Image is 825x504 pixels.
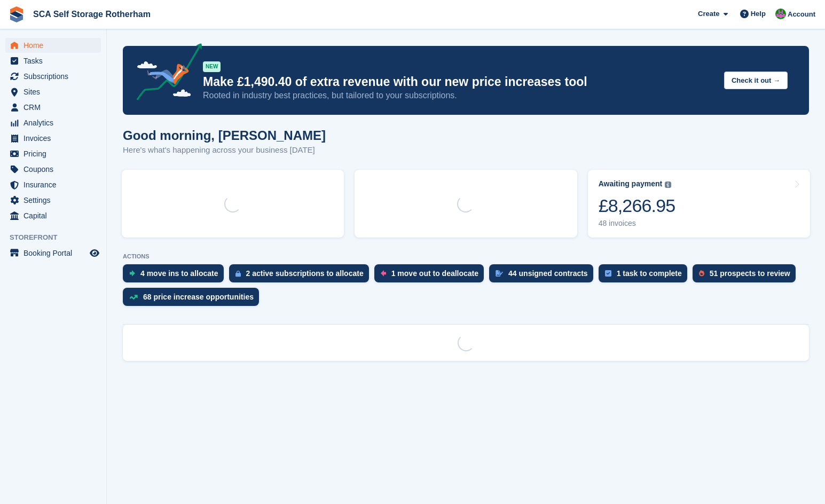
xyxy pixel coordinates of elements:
button: Check it out → [724,72,788,89]
a: menu [5,38,101,53]
span: Home [23,38,88,53]
span: Booking Portal [23,246,88,261]
a: 2 active subscriptions to allocate [229,264,374,288]
span: Account [788,9,815,20]
span: CRM [23,100,88,115]
div: 1 move out to deallocate [391,269,478,278]
span: Tasks [23,53,88,68]
a: Awaiting payment £8,266.95 48 invoices [588,170,810,238]
span: Create [698,9,719,19]
img: move_ins_to_allocate_icon-fdf77a2bb77ea45bf5b3d319d69a93e2d87916cf1d5bf7949dd705db3b84f3ca.svg [129,270,135,277]
img: icon-info-grey-7440780725fd019a000dd9b08b2336e03edf1995a4989e88bcd33f0948082b44.svg [665,182,671,188]
a: SCA Self Storage Rotherham [29,5,155,23]
a: menu [5,208,101,223]
a: menu [5,177,101,192]
a: menu [5,131,101,146]
img: price_increase_opportunities-93ffe204e8149a01c8c9dc8f82e8f89637d9d84a8eef4429ea346261dce0b2c0.svg [129,295,138,300]
span: Help [751,9,766,19]
div: 4 move ins to allocate [140,269,218,278]
p: Rooted in industry best practices, but tailored to your subscriptions. [203,90,716,101]
p: ACTIONS [123,253,809,260]
div: 44 unsigned contracts [508,269,588,278]
a: 44 unsigned contracts [489,264,599,288]
span: Sites [23,84,88,99]
div: 51 prospects to review [710,269,790,278]
img: prospect-51fa495bee0391a8d652442698ab0144808aea92771e9ea1ae160a38d050c398.svg [699,270,704,277]
a: 68 price increase opportunities [123,288,264,311]
a: menu [5,146,101,161]
span: Subscriptions [23,69,88,84]
div: 1 task to complete [617,269,682,278]
span: Coupons [23,162,88,177]
a: Preview store [88,247,101,259]
a: menu [5,246,101,261]
p: Make £1,490.40 of extra revenue with our new price increases tool [203,74,716,90]
img: price-adjustments-announcement-icon-8257ccfd72463d97f412b2fc003d46551f7dbcb40ab6d574587a9cd5c0d94... [128,43,202,104]
div: 48 invoices [599,219,675,228]
img: active_subscription_to_allocate_icon-d502201f5373d7db506a760aba3b589e785aa758c864c3986d89f69b8ff3... [235,270,241,277]
img: stora-icon-8386f47178a22dfd0bd8f6a31ec36ba5ce8667c1dd55bd0f319d3a0aa187defe.svg [9,6,25,22]
div: NEW [203,61,221,72]
a: menu [5,115,101,130]
a: 4 move ins to allocate [123,264,229,288]
h1: Good morning, [PERSON_NAME] [123,128,326,143]
span: Insurance [23,177,88,192]
p: Here's what's happening across your business [DATE] [123,144,326,156]
div: £8,266.95 [599,195,675,217]
a: menu [5,69,101,84]
img: move_outs_to_deallocate_icon-f764333ba52eb49d3ac5e1228854f67142a1ed5810a6f6cc68b1a99e826820c5.svg [381,270,386,277]
span: Invoices [23,131,88,146]
a: 51 prospects to review [693,264,801,288]
img: contract_signature_icon-13c848040528278c33f63329250d36e43548de30e8caae1d1a13099fd9432cc5.svg [496,270,503,277]
div: 68 price increase opportunities [143,293,254,301]
a: menu [5,193,101,208]
img: task-75834270c22a3079a89374b754ae025e5fb1db73e45f91037f5363f120a921f8.svg [605,270,611,277]
div: Awaiting payment [599,179,663,188]
span: Analytics [23,115,88,130]
a: menu [5,53,101,68]
span: Capital [23,208,88,223]
img: Sarah Race [775,9,786,19]
a: menu [5,162,101,177]
span: Pricing [23,146,88,161]
span: Storefront [10,232,106,243]
a: menu [5,100,101,115]
a: 1 move out to deallocate [374,264,489,288]
a: menu [5,84,101,99]
div: 2 active subscriptions to allocate [246,269,364,278]
a: 1 task to complete [599,264,693,288]
span: Settings [23,193,88,208]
